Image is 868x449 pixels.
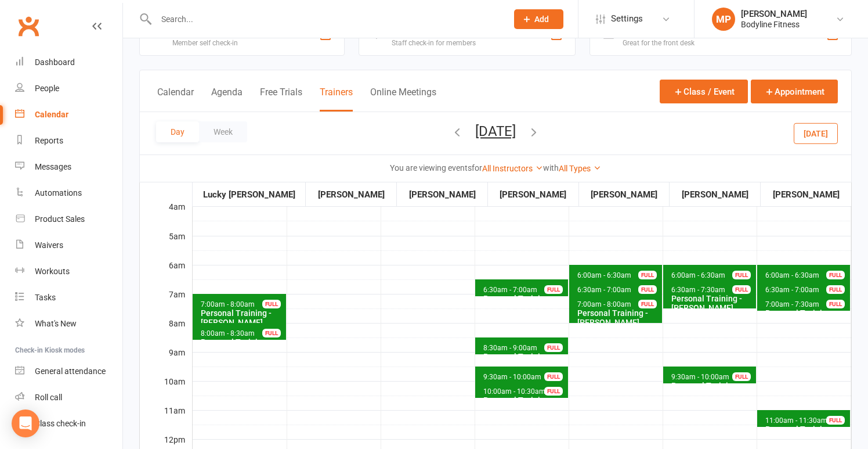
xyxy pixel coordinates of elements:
[794,123,838,143] button: [DATE]
[765,425,848,443] div: Personal Training - [PERSON_NAME]
[482,164,543,173] a: All Instructors
[765,300,820,308] span: 7:00am - 7:30am
[35,240,63,250] div: Waivers
[200,300,255,308] span: 7:00am - 8:00am
[577,286,632,294] span: 6:30am - 7:00am
[712,8,735,31] div: MP
[15,311,122,337] a: What's New
[35,110,68,119] div: Calendar
[35,367,106,376] div: General attendance
[544,285,563,294] div: FULL
[35,393,62,402] div: Roll call
[35,293,56,302] div: Tasks
[638,271,657,279] div: FULL
[35,188,82,197] div: Automations
[741,19,807,30] div: Bodyline Fitness
[544,372,563,381] div: FULL
[370,87,436,112] button: Online Meetings
[193,188,305,202] div: Lucky [PERSON_NAME]
[35,267,70,276] div: Workouts
[157,87,194,112] button: Calendar
[15,76,122,102] a: People
[483,352,566,371] div: Personal Training - [PERSON_NAME]
[172,39,244,47] div: Member self check-in
[732,285,751,294] div: FULL
[671,271,726,279] span: 6:00am - 6:30am
[483,294,566,312] div: Personal Training - [PERSON_NAME]
[472,163,482,173] strong: for
[741,9,807,19] div: [PERSON_NAME]
[826,300,845,308] div: FULL
[140,317,192,346] div: 8am
[660,80,748,103] button: Class / Event
[623,39,751,47] div: Great for the front desk
[211,87,243,112] button: Agenda
[611,6,643,32] span: Settings
[15,385,122,411] a: Roll call
[35,319,77,328] div: What's New
[15,232,122,258] a: Waivers
[15,285,122,311] a: Tasks
[392,39,476,47] div: Staff check-in for members
[577,300,632,308] span: 7:00am - 8:00am
[200,329,255,337] span: 8:00am - 8:30am
[200,337,284,356] div: Personal Training - [PERSON_NAME]
[577,271,632,279] span: 6:00am - 6:30am
[671,381,754,400] div: Personal Training - [PERSON_NAME]
[483,373,542,381] span: 9:30am - 10:00am
[15,258,122,285] a: Workouts
[638,285,657,294] div: FULL
[15,411,122,437] a: Class kiosk mode
[671,373,730,381] span: 9:30am - 10:00am
[559,164,601,173] a: All Types
[483,286,538,294] span: 6:30am - 7:00am
[15,358,122,385] a: General attendance kiosk mode
[483,396,566,414] div: Personal Training - [PERSON_NAME]
[140,288,192,317] div: 7am
[260,87,302,112] button: Free Trials
[732,372,751,381] div: FULL
[577,308,660,327] div: Personal Training - [PERSON_NAME]
[826,416,845,425] div: FULL
[140,200,192,229] div: 4am
[262,300,281,308] div: FULL
[483,387,546,396] span: 10:00am - 10:30am
[15,206,122,232] a: Product Sales
[14,12,43,41] a: Clubworx
[15,49,122,76] a: Dashboard
[15,180,122,206] a: Automations
[544,387,563,396] div: FULL
[262,329,281,337] div: FULL
[35,214,85,224] div: Product Sales
[320,87,353,112] button: Trainers
[156,121,199,142] button: Day
[140,375,192,404] div: 10am
[765,286,820,294] span: 6:30am - 7:00am
[765,416,828,425] span: 11:00am - 11:30am
[489,188,578,202] div: [PERSON_NAME]
[534,15,549,24] span: Add
[670,188,759,202] div: [PERSON_NAME]
[544,343,563,352] div: FULL
[475,123,516,139] button: [DATE]
[35,419,86,428] div: Class check-in
[15,102,122,128] a: Calendar
[671,286,726,294] span: 6:30am - 7:30am
[580,188,669,202] div: [PERSON_NAME]
[140,404,192,433] div: 11am
[153,11,499,27] input: Search...
[306,188,396,202] div: [PERSON_NAME]
[761,188,851,202] div: [PERSON_NAME]
[35,58,75,67] div: Dashboard
[543,163,559,173] strong: with
[199,121,247,142] button: Week
[397,188,487,202] div: [PERSON_NAME]
[140,346,192,375] div: 9am
[200,308,284,327] div: Personal Training - [PERSON_NAME]
[765,308,848,327] div: Personal Training - [PERSON_NAME]
[35,136,63,145] div: Reports
[140,259,192,288] div: 6am
[671,294,754,312] div: Personal Training - [PERSON_NAME]
[732,271,751,279] div: FULL
[751,80,838,103] button: Appointment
